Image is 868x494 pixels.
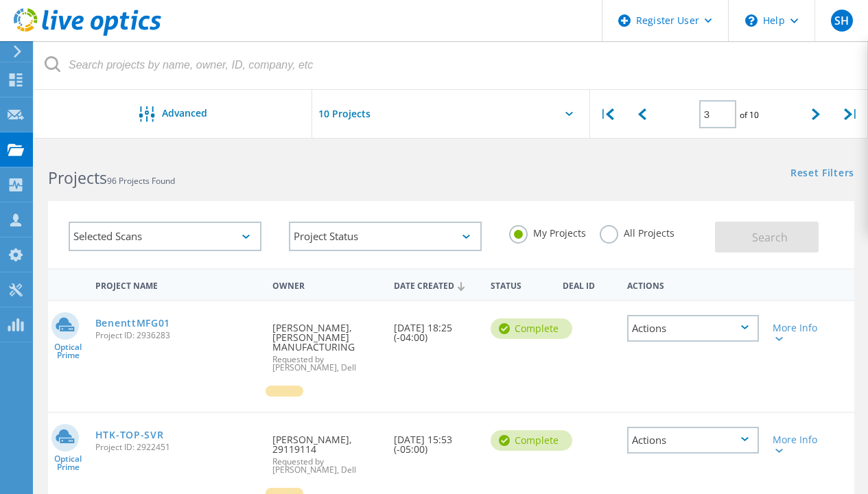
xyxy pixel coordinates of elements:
[745,14,758,27] svg: \n
[491,430,572,451] div: Complete
[95,443,259,451] span: Project ID: 2922451
[387,413,484,468] div: [DATE] 15:53 (-05:00)
[773,435,823,454] div: More Info
[14,29,161,38] a: Live Optics Dashboard
[834,15,849,26] span: SH
[289,222,482,251] div: Project Status
[627,427,759,454] div: Actions
[773,323,823,342] div: More Info
[387,301,484,356] div: [DATE] 18:25 (-04:00)
[272,355,379,372] span: Requested by [PERSON_NAME], Dell
[790,168,854,180] a: Reset Filters
[48,167,107,189] b: Projects
[509,225,586,238] label: My Projects
[627,315,759,342] div: Actions
[95,331,259,340] span: Project ID: 2936283
[740,109,759,121] span: of 10
[89,272,266,297] div: Project Name
[272,458,379,474] span: Requested by [PERSON_NAME], Dell
[715,222,819,252] button: Search
[266,272,386,297] div: Owner
[48,343,89,360] span: Optical Prime
[69,222,261,251] div: Selected Scans
[600,225,675,238] label: All Projects
[491,318,572,339] div: Complete
[162,108,207,118] span: Advanced
[95,318,170,328] a: BenenttMFG01
[752,230,788,245] span: Search
[266,301,386,386] div: [PERSON_NAME], [PERSON_NAME] MANUFACTURING
[107,175,175,187] span: 96 Projects Found
[590,90,625,139] div: |
[484,272,556,297] div: Status
[95,430,164,440] a: HTK-TOP-SVR
[48,455,89,471] span: Optical Prime
[387,272,484,298] div: Date Created
[833,90,868,139] div: |
[620,272,766,297] div: Actions
[266,413,386,488] div: [PERSON_NAME], 29119114
[556,272,620,297] div: Deal Id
